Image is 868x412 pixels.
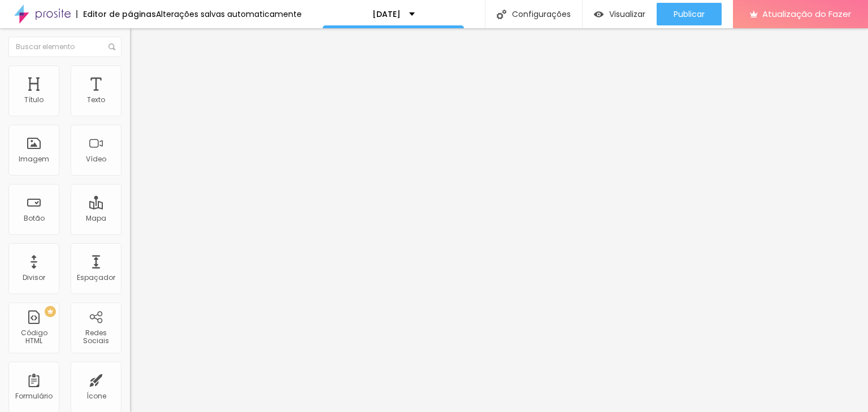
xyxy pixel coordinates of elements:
[674,8,705,20] font: Publicar
[8,37,121,57] input: Buscar elemento
[583,3,657,25] button: Visualizar
[24,95,44,104] font: Título
[372,8,401,20] font: [DATE]
[130,28,868,412] iframe: Editor
[86,391,106,401] font: Ícone
[497,10,506,19] img: Ícone
[24,213,45,223] font: Botão
[23,273,45,282] font: Divisor
[86,213,106,223] font: Mapa
[512,8,571,20] font: Configurações
[21,328,47,345] font: Código HTML
[609,8,645,20] font: Visualizar
[77,273,115,282] font: Espaçador
[86,154,106,164] font: Vídeo
[83,328,109,345] font: Redes Sociais
[594,10,604,19] img: view-1.svg
[19,154,49,164] font: Imagem
[156,8,302,20] font: Alterações salvas automaticamente
[108,43,115,50] img: Ícone
[657,3,722,25] button: Publicar
[87,95,105,104] font: Texto
[15,391,53,401] font: Formulário
[762,8,851,20] font: Atualização do Fazer
[83,8,156,20] font: Editor de páginas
